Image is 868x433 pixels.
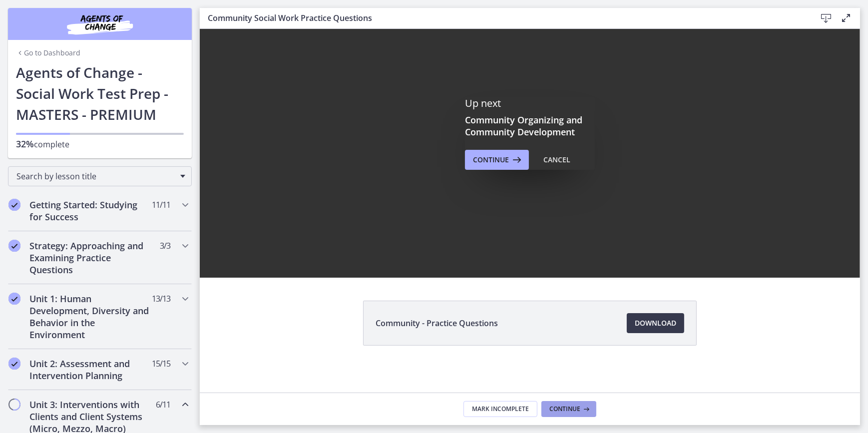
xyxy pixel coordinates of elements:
[541,401,596,417] button: Continue
[8,166,192,186] div: Search by lesson title
[208,12,800,24] h3: Community Social Work Practice Questions
[473,154,509,166] span: Continue
[627,313,684,333] a: Download
[16,62,184,125] h1: Agents of Change - Social Work Test Prep - MASTERS - PREMIUM
[29,199,151,223] h2: Getting Started: Studying for Success
[463,401,537,417] button: Mark Incomplete
[29,293,151,341] h2: Unit 1: Human Development, Diversity and Behavior in the Environment
[635,317,676,329] span: Download
[16,48,80,58] a: Go to Dashboard
[152,358,170,370] span: 15 / 15
[40,12,160,36] img: Agents of Change
[16,138,34,150] span: 32%
[8,199,20,211] i: Completed
[8,358,20,370] i: Completed
[465,150,529,170] button: Continue
[543,154,570,166] div: Cancel
[8,293,20,305] i: Completed
[29,358,151,382] h2: Unit 2: Assessment and Intervention Planning
[549,405,580,413] span: Continue
[160,240,170,252] span: 3 / 3
[376,317,498,329] span: Community - Practice Questions
[465,97,595,110] p: Up next
[16,138,184,150] p: complete
[472,405,529,413] span: Mark Incomplete
[29,240,151,276] h2: Strategy: Approaching and Examining Practice Questions
[152,199,170,211] span: 11 / 11
[156,399,170,411] span: 6 / 11
[465,114,595,138] h3: Community Organizing and Community Development
[8,240,20,252] i: Completed
[16,171,175,182] span: Search by lesson title
[535,150,578,170] button: Cancel
[152,293,170,305] span: 13 / 13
